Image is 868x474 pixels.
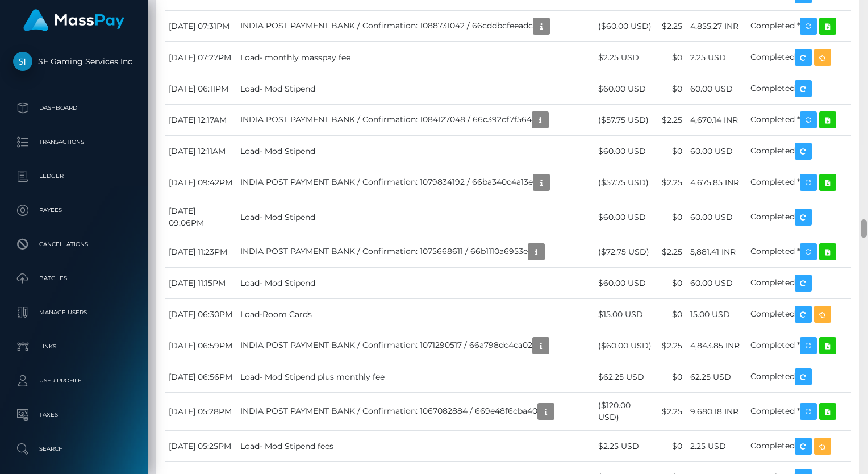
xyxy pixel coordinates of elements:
td: $60.00 USD [594,73,657,105]
td: [DATE] 06:59PM [165,330,236,361]
td: $0 [657,73,686,105]
a: Links [9,332,139,361]
td: [DATE] 09:06PM [165,198,236,236]
td: Completed * [746,330,851,361]
td: $0 [657,431,686,462]
td: 5,881.41 INR [686,236,746,268]
p: Transactions [13,134,135,151]
td: Completed * [746,393,851,431]
td: [DATE] 11:15PM [165,268,236,299]
td: ($60.00 USD) [594,330,657,361]
a: Taxes [9,401,139,429]
img: MassPay Logo [23,9,124,31]
p: Batches [13,270,135,287]
td: 60.00 USD [686,73,746,105]
td: 2.25 USD [686,431,746,462]
td: Completed [746,136,851,167]
td: ($72.75 USD) [594,236,657,268]
td: $2.25 [657,167,686,198]
a: Transactions [9,128,139,156]
img: SE Gaming Services Inc [13,52,32,71]
td: 60.00 USD [686,136,746,167]
span: SE Gaming Services Inc [9,56,139,66]
td: Load- Mod Stipend [236,136,594,167]
p: Manage Users [13,304,135,321]
td: INDIA POST PAYMENT BANK / Confirmation: 1071290517 / 66a798dc4ca02 [236,330,594,361]
td: $0 [657,361,686,393]
td: [DATE] 09:42PM [165,167,236,198]
td: $2.25 USD [594,431,657,462]
td: 4,670.14 INR [686,105,746,136]
td: 4,675.85 INR [686,167,746,198]
td: Completed [746,268,851,299]
p: User Profile [13,372,135,389]
td: $2.25 [657,393,686,431]
td: $15.00 USD [594,299,657,330]
td: Completed [746,73,851,105]
td: [DATE] 07:31PM [165,11,236,42]
td: $60.00 USD [594,198,657,236]
td: 2.25 USD [686,42,746,73]
p: Dashboard [13,99,135,117]
a: Batches [9,264,139,293]
td: $2.25 [657,11,686,42]
td: INDIA POST PAYMENT BANK / Confirmation: 1084127048 / 66c392cf7f564 [236,105,594,136]
td: ($57.75 USD) [594,105,657,136]
td: Load-Room Cards [236,299,594,330]
td: Load- monthly masspay fee [236,42,594,73]
td: $0 [657,299,686,330]
td: Completed * [746,167,851,198]
td: 15.00 USD [686,299,746,330]
a: Manage Users [9,298,139,327]
td: [DATE] 06:56PM [165,361,236,393]
td: Completed * [746,236,851,268]
td: Completed * [746,11,851,42]
td: $62.25 USD [594,361,657,393]
td: 60.00 USD [686,268,746,299]
td: Completed [746,431,851,462]
td: $2.25 USD [594,42,657,73]
td: Load- Mod Stipend fees [236,431,594,462]
a: Cancellations [9,230,139,259]
td: ($57.75 USD) [594,167,657,198]
td: [DATE] 12:17AM [165,105,236,136]
td: $0 [657,42,686,73]
td: $0 [657,198,686,236]
a: Search [9,435,139,463]
td: $2.25 [657,236,686,268]
td: [DATE] 11:23PM [165,236,236,268]
td: [DATE] 05:25PM [165,431,236,462]
td: $0 [657,136,686,167]
td: [DATE] 07:27PM [165,42,236,73]
td: [DATE] 12:11AM [165,136,236,167]
a: Payees [9,196,139,224]
p: Cancellations [13,236,135,253]
td: ($60.00 USD) [594,11,657,42]
td: $2.25 [657,105,686,136]
td: Load- Mod Stipend [236,198,594,236]
p: Taxes [13,406,135,423]
td: 62.25 USD [686,361,746,393]
td: 4,855.27 INR [686,11,746,42]
td: 60.00 USD [686,198,746,236]
td: ($120.00 USD) [594,393,657,431]
td: Completed [746,299,851,330]
td: Load- Mod Stipend [236,268,594,299]
p: Payees [13,202,135,219]
td: $0 [657,268,686,299]
td: [DATE] 06:30PM [165,299,236,330]
td: INDIA POST PAYMENT BANK / Confirmation: 1075668611 / 66b1110a6953e [236,236,594,268]
td: Completed [746,198,851,236]
td: Completed [746,361,851,393]
a: User Profile [9,367,139,395]
td: $2.25 [657,330,686,361]
td: [DATE] 06:11PM [165,73,236,105]
p: Search [13,440,135,458]
td: Load- Mod Stipend [236,73,594,105]
td: Completed * [746,105,851,136]
a: Dashboard [9,94,139,122]
td: $60.00 USD [594,268,657,299]
td: 4,843.85 INR [686,330,746,361]
p: Ledger [13,168,135,185]
td: 9,680.18 INR [686,393,746,431]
